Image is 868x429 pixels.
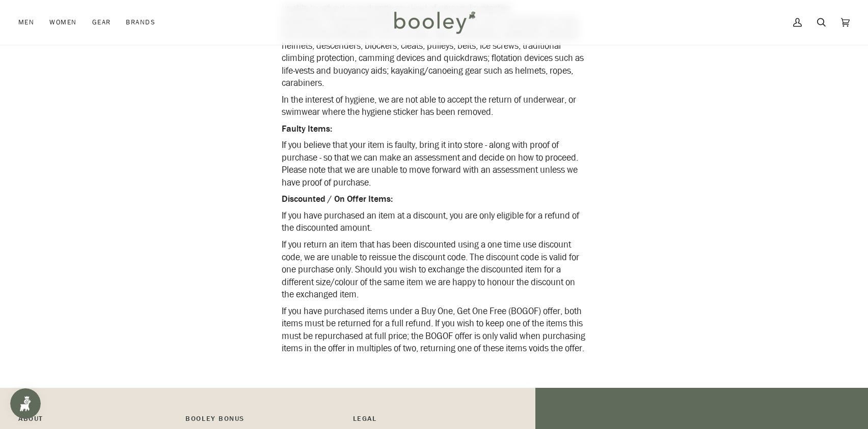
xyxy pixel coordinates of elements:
[282,139,586,189] p: If you believe that your item is faulty, bring it into store - along with proof of purchase - so ...
[282,239,586,301] p: If you return an item that has been discounted using a one time use discount code, we are unable ...
[282,305,586,355] p: If you have purchased items under a Buy One, Get One Free (BOGOF) offer, both items must be retur...
[126,17,155,27] span: Brands
[18,413,175,429] p: Pipeline_Footer Main
[185,413,342,429] p: Booley Bonus
[92,17,111,27] span: Gear
[49,17,76,27] span: Women
[353,413,510,429] p: Pipeline_Footer Sub
[282,210,586,235] p: If you have purchased an item at a discount, you are only eligible for a refund of the discounted...
[282,94,586,119] p: In the interest of hygiene, we are not able to accept the return of underwear, or swimwear where ...
[282,123,332,135] strong: Faulty Items:
[282,193,393,205] strong: Discounted / On Offer Items:
[18,17,34,27] span: Men
[390,8,479,37] img: Booley
[10,388,41,419] iframe: Button to open loyalty program pop-up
